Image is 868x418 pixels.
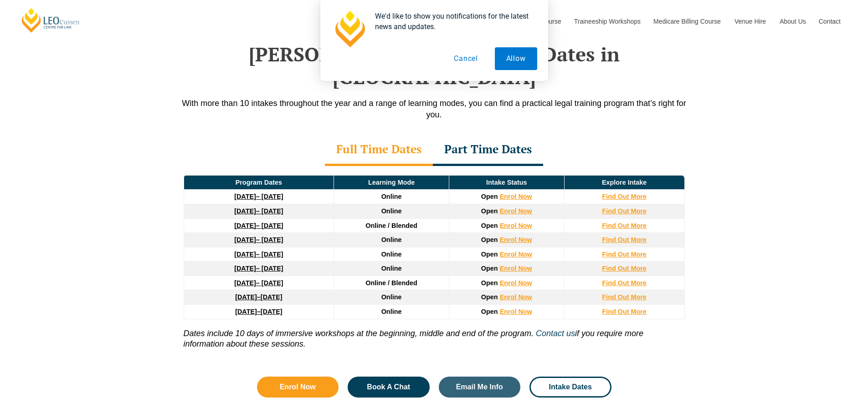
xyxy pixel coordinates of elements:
[449,175,564,190] td: Intake Status
[602,293,647,301] a: Find Out More
[481,207,498,215] span: Open
[500,265,532,272] a: Enrol Now
[456,383,503,391] span: Email Me Info
[500,207,532,215] a: Enrol Now
[495,47,537,70] button: Allow
[500,308,532,315] a: Enrol Now
[536,329,575,338] a: Contact us
[564,175,684,190] td: Explore Intake
[602,193,647,200] a: Find Out More
[481,236,498,243] span: Open
[235,293,257,301] strong: [DATE]
[234,236,283,243] a: [DATE]– [DATE]
[381,236,402,243] span: Online
[234,193,256,200] strong: [DATE]
[442,47,489,70] button: Cancel
[381,207,402,215] span: Online
[235,308,282,315] a: [DATE]–[DATE]
[175,98,694,121] p: With more than 10 intakes throughout the year and a range of learning modes, you can find a pract...
[184,319,685,350] p: if you require more information about these sessions.
[234,279,283,287] a: [DATE]– [DATE]
[549,383,592,391] span: Intake Dates
[602,251,647,258] a: Find Out More
[184,329,534,338] i: Dates include 10 days of immersive workshops at the beginning, middle and end of the program.
[481,193,498,200] span: Open
[481,251,498,258] span: Open
[325,134,433,166] div: Full Time Dates
[529,377,611,398] a: Intake Dates
[234,265,283,272] a: [DATE]– [DATE]
[234,222,283,229] a: [DATE]– [DATE]
[234,193,283,200] a: [DATE]– [DATE]
[481,293,498,301] span: Open
[481,308,498,315] span: Open
[500,279,532,287] a: Enrol Now
[235,308,257,315] strong: [DATE]
[381,251,402,258] span: Online
[602,279,647,287] a: Find Out More
[257,377,339,398] a: Enrol Now
[234,222,256,229] strong: [DATE]
[481,222,498,229] span: Open
[234,207,256,215] strong: [DATE]
[602,236,647,243] a: Find Out More
[234,236,256,243] strong: [DATE]
[234,207,283,215] a: [DATE]– [DATE]
[433,134,543,166] div: Part Time Dates
[381,293,402,301] span: Online
[261,308,282,315] span: [DATE]
[381,265,402,272] span: Online
[500,193,532,200] a: Enrol Now
[348,377,430,398] a: Book A Chat
[334,175,449,190] td: Learning Mode
[481,265,498,272] span: Open
[500,251,532,258] a: Enrol Now
[381,308,402,315] span: Online
[602,207,647,215] a: Find Out More
[261,293,282,301] span: [DATE]
[602,308,647,315] a: Find Out More
[602,222,647,229] a: Find Out More
[500,222,532,229] a: Enrol Now
[234,279,256,287] strong: [DATE]
[365,279,417,287] span: Online / Blended
[367,383,410,391] span: Book A Chat
[234,265,256,272] strong: [DATE]
[368,11,537,32] div: We'd like to show you notifications for the latest news and updates.
[235,293,282,301] a: [DATE]–[DATE]
[331,11,368,47] img: notification icon
[280,383,316,391] span: Enrol Now
[439,377,521,398] a: Email Me Info
[184,175,334,190] td: Program Dates
[481,279,498,287] span: Open
[175,43,694,89] h2: [PERSON_NAME] PLT Program Dates in [GEOGRAPHIC_DATA]
[234,251,283,258] a: [DATE]– [DATE]
[500,293,532,301] a: Enrol Now
[365,222,417,229] span: Online / Blended
[602,265,647,272] a: Find Out More
[500,236,532,243] a: Enrol Now
[234,251,256,258] strong: [DATE]
[381,193,402,200] span: Online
